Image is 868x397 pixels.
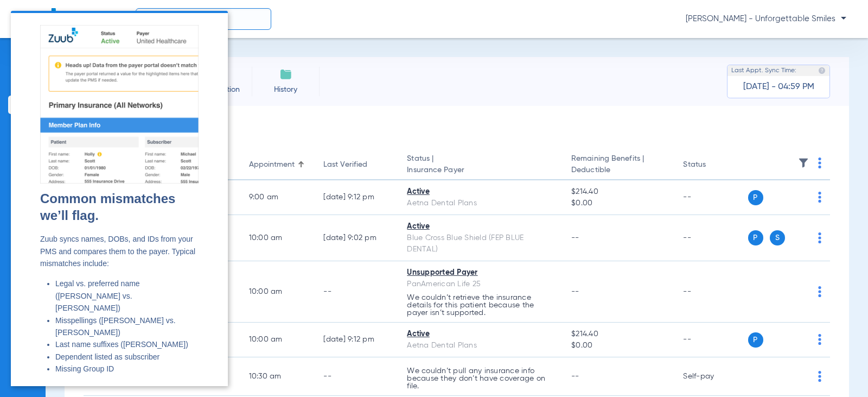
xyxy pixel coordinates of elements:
td: [DATE] 9:12 PM [315,180,398,215]
p: We couldn’t retrieve the insurance details for this patient because the payer isn’t supported. [407,294,554,317]
span: $0.00 [571,340,666,351]
img: group-dot-blue.svg [818,157,821,168]
div: Appointment [249,159,295,171]
img: Zuub Logo [22,8,59,27]
img: group-dot-blue.svg [818,192,821,203]
div: Active [407,221,554,232]
span: Insurance Payer [407,165,554,176]
div: Blue Cross Blue Shield (FEP BLUE DENTAL) [407,232,554,255]
span: -- [571,373,579,380]
span: Last Appt. Sync Time: [731,65,796,76]
span: P [748,190,763,205]
p: We couldn’t pull any insurance info because they don’t have coverage on file. [407,367,554,390]
td: -- [674,261,748,323]
td: Self-pay [674,357,748,396]
li: Missing Group ID [44,352,188,364]
td: 10:30 AM [240,357,315,396]
td: -- [674,180,748,215]
img: last sync help info [818,67,826,74]
div: Last Verified [323,159,390,171]
div: Aetna Dental Plans [407,340,554,351]
img: group-dot-blue.svg [818,371,821,382]
span: [DATE] - 04:59 PM [743,81,814,92]
span: S [770,230,785,245]
input: Search for patients [136,8,271,30]
th: Status [674,150,748,180]
th: Status | [398,150,563,180]
td: -- [315,261,398,323]
span: Deductible [571,165,666,176]
li: Misspellings ([PERSON_NAME] vs. [PERSON_NAME]) [44,304,188,328]
div: Aetna Dental Plans [407,198,554,209]
div: Unsupported Payer [407,267,554,279]
span: $0.00 [571,198,666,209]
div: Last Verified [323,159,367,171]
td: 9:00 AM [240,180,315,215]
td: -- [674,323,748,357]
img: group-dot-blue.svg [818,286,821,297]
div: PanAmerican Life 25 [407,279,554,290]
div: Active [407,329,554,340]
div: Appointment [249,159,307,171]
img: group-dot-blue.svg [818,232,821,243]
td: 10:00 AM [240,261,315,323]
th: Remaining Benefits | [563,150,674,180]
li: Dependent listed as subscriber [44,340,188,352]
li: Legal vs. preferred name ([PERSON_NAME] vs. [PERSON_NAME]) [44,267,188,303]
img: group-dot-blue.svg [818,334,821,345]
img: filter.svg [798,157,809,168]
td: [DATE] 9:02 PM [315,215,398,261]
span: [PERSON_NAME] - Unforgettable Smiles [686,14,846,24]
span: $214.40 [571,186,666,198]
td: 10:00 AM [240,323,315,357]
img: History [279,68,292,81]
td: [DATE] 9:12 PM [315,323,398,357]
td: -- [315,357,398,396]
li: Last name suffixes ([PERSON_NAME]) [44,327,188,339]
span: P [748,332,763,348]
p: Zuub syncs names, DOBs, and IDs from your PMS and compares them to the payer. Typical mismatches ... [29,222,188,259]
td: 10:00 AM [240,215,315,261]
h2: Common mismatches we’ll flag. [29,179,188,213]
span: P [748,230,763,245]
div: Active [407,186,554,198]
td: -- [674,215,748,261]
span: -- [571,234,579,242]
span: History [260,84,311,95]
span: $214.40 [571,329,666,340]
span: -- [571,288,579,295]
